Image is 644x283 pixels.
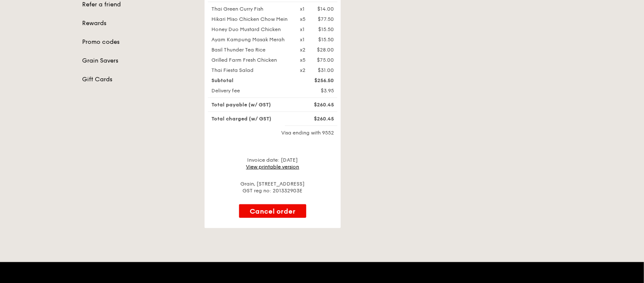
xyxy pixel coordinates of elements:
div: $3.95 [295,87,339,94]
div: x2 [300,67,305,74]
div: x5 [300,57,305,63]
div: Hikari Miso Chicken Chow Mein [206,16,295,23]
div: Grilled Farm Fresh Chicken [206,57,295,63]
div: $31.00 [318,67,334,74]
a: Refer a friend [82,0,194,9]
div: Basil Thunder Tea Rice [206,46,295,53]
div: x2 [300,46,305,53]
div: $260.45 [295,115,339,122]
div: $14.00 [317,6,334,12]
a: Grain Savers [82,57,194,65]
div: $260.45 [295,101,339,108]
div: Thai Green Curry Fish [206,6,295,12]
div: Honey Duo Mustard Chicken [206,26,295,33]
div: Ayam Kampung Masak Merah [206,36,295,43]
div: $256.50 [295,77,339,84]
div: $15.50 [318,36,334,43]
span: Total payable (w/ GST) [211,102,271,108]
div: Visa ending with 9552 [208,129,337,136]
button: Cancel order [239,204,306,218]
div: $15.50 [318,26,334,33]
div: Delivery fee [206,87,295,94]
div: x1 [300,36,305,43]
a: Rewards [82,19,194,28]
a: Gift Cards [82,75,194,84]
div: x1 [300,6,305,12]
div: $28.00 [317,46,334,53]
a: View printable version [246,164,299,170]
div: x1 [300,26,305,33]
div: Thai Fiesta Salad [206,67,295,74]
div: $77.50 [318,16,334,23]
div: Subtotal [206,77,295,84]
div: $75.00 [317,57,334,63]
div: x5 [300,16,305,23]
div: Grain, [STREET_ADDRESS] GST reg no: 201332903E [208,180,337,194]
div: Total charged (w/ GST) [206,115,295,122]
div: Invoice date: [DATE] [208,157,337,170]
a: Promo codes [82,38,194,46]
